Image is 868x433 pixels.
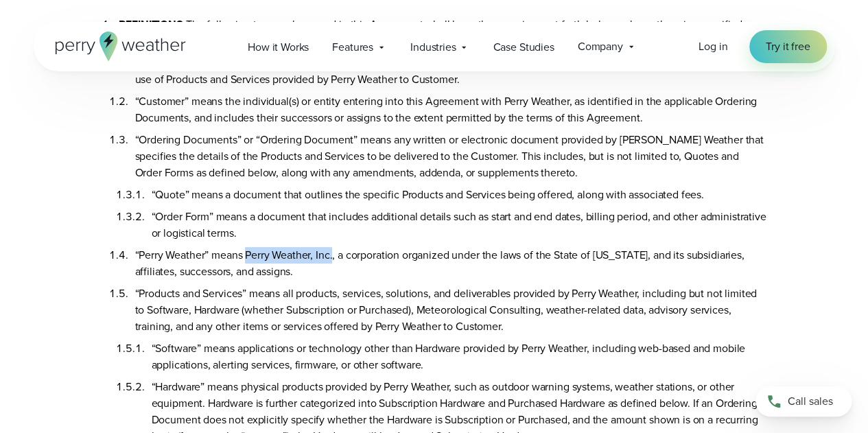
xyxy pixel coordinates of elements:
[152,203,766,242] li: “Order Form” means a document that includes additional details such as start and end dates, billi...
[152,335,766,373] li: “Software” means applications or technology other than Hardware provided by Perry Weather, includ...
[788,393,833,410] span: Call sales
[749,30,826,63] a: Try it free
[755,386,852,417] a: Call sales
[152,181,766,203] li: “Quote” means a document that outlines the specific Products and Services being offered, along wi...
[135,242,766,280] li: “Perry Weather” means Perry Weather, Inc., a corporation organized under the laws of the State of...
[578,38,623,55] span: Company
[236,33,320,61] a: How it Works
[119,16,186,32] b: DEFINITIONS.
[766,38,810,55] span: Try it free
[493,39,554,56] span: Case Studies
[332,39,373,56] span: Features
[481,33,565,61] a: Case Studies
[135,126,766,242] li: “Ordering Documents” or “Ordering Document” means any written or electronic document provided by ...
[135,88,766,126] li: “Customer” means the individual(s) or entity entering into this Agreement with Perry Weather, as ...
[410,39,456,56] span: Industries
[699,38,727,55] a: Log in
[248,39,309,56] span: How it Works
